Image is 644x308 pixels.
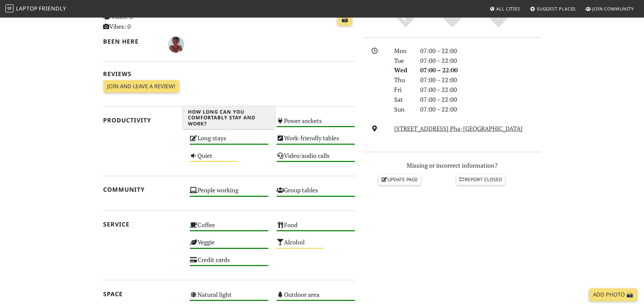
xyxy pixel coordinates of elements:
[39,5,66,12] span: Friendly
[416,104,545,114] div: 07:00 – 22:00
[537,6,576,12] span: Suggest Places
[390,85,416,95] div: Fri
[272,219,359,237] div: Food
[394,124,523,133] a: [STREET_ADDRESS] Pha-[GEOGRAPHIC_DATA]
[5,3,66,15] a: LaptopFriendly LaptopFriendly
[592,6,634,12] span: Join Community
[583,3,637,15] a: Join Community
[186,254,272,271] div: Credit cards
[103,12,182,31] p: Visits: 2 Vibes: 0
[272,185,359,202] div: Group tables
[390,46,416,56] div: Mon
[168,37,184,53] img: 3465-sergey.jpg
[416,85,545,95] div: 07:00 – 22:00
[390,104,416,114] div: Sun
[475,10,522,29] div: Definitely!
[186,237,272,254] div: Veggie
[186,219,272,237] div: Coffee
[527,3,579,15] a: Suggest Places
[363,161,541,170] p: Missing or incorrect information?
[416,65,545,75] div: 07:00 – 22:00
[103,80,179,93] a: Join and leave a review!
[390,75,416,85] div: Thu
[5,4,14,13] img: LaptopFriendly
[103,186,182,193] h2: Community
[103,290,182,298] h2: Space
[16,5,38,12] span: Laptop
[103,117,182,124] h2: Productivity
[382,10,429,29] div: No
[379,174,421,185] a: Update page
[429,10,476,29] div: Yes
[272,289,359,306] div: Outdoor area
[390,56,416,66] div: Tue
[186,150,272,167] div: Quiet
[103,221,182,228] h2: Service
[272,133,359,150] div: Work-friendly tables
[186,133,272,150] div: Long stays
[272,115,359,133] div: Power sockets
[103,70,355,77] h2: Reviews
[390,95,416,104] div: Sat
[416,95,545,104] div: 07:00 – 22:00
[103,38,160,45] h2: Been here
[272,150,359,167] div: Video/audio calls
[168,40,184,48] span: Sergey Stamat
[186,289,272,306] div: Natural light
[416,46,545,56] div: 07:00 – 22:00
[416,56,545,66] div: 07:00 – 22:00
[272,237,359,254] div: Alcohol
[416,75,545,85] div: 07:00 – 22:00
[456,174,505,185] a: Report closed
[390,65,416,75] div: Wed
[337,13,352,26] a: 📸
[496,6,520,12] span: All Cities
[183,106,275,129] h3: How long can you comfortably stay and work?
[487,3,523,15] a: All Cities
[186,185,272,202] div: People working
